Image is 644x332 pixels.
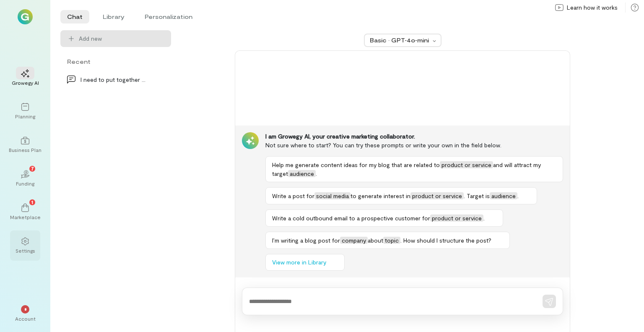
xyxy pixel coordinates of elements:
[10,214,41,220] div: Marketplace
[490,192,517,199] span: audience
[272,214,430,222] span: Write a cold outbound email to a prospective customer for
[15,315,36,322] div: Account
[16,247,35,254] div: Settings
[314,192,351,199] span: social media
[10,63,40,93] a: Growegy AI
[265,132,563,141] div: I am Growegy AI, your creative marketing collaborator.
[96,10,131,24] li: Library
[340,237,368,244] span: company
[464,192,490,199] span: . Target is
[351,192,410,199] span: to generate interest in
[60,10,89,24] li: Chat
[265,209,503,227] button: Write a cold outbound email to a prospective customer forproduct or service.
[272,258,326,267] span: View more in Library
[265,254,345,271] button: View more in Library
[567,3,618,12] span: Learn how it works
[272,161,440,168] span: Help me generate content ideas for my blog that are related to
[10,230,40,261] a: Settings
[383,237,400,244] span: topic
[410,192,464,199] span: product or service
[138,10,199,24] li: Personalization
[10,130,40,160] a: Business Plan
[265,141,563,149] div: Not sure where to start? You can try these prompts or write your own in the field below.
[272,237,340,244] span: I’m writing a blog post for
[370,36,430,44] div: Basic · GPT‑4o‑mini
[12,79,39,86] div: Growegy AI
[288,170,316,177] span: audience
[483,214,485,222] span: .
[265,187,537,204] button: Write a post forsocial mediato generate interest inproduct or service. Target isaudience.
[31,165,34,172] span: 7
[10,96,40,126] a: Planning
[9,146,42,153] div: Business Plan
[265,232,510,249] button: I’m writing a blog post forcompanyabouttopic. How should I structure the post?
[10,197,40,227] a: Marketplace
[31,198,33,206] span: 1
[400,237,491,244] span: . How should I structure the post?
[80,75,146,84] div: I need to put together a visual for a slide for a…
[79,34,164,43] span: Add new
[517,192,519,199] span: .
[60,57,171,66] div: Recent
[15,113,35,120] div: Planning
[16,180,34,187] div: Funding
[440,161,493,168] span: product or service
[272,192,314,199] span: Write a post for
[430,214,483,222] span: product or service
[10,163,40,193] a: Funding
[10,298,40,329] div: *Account
[316,170,317,177] span: .
[368,237,383,244] span: about
[265,156,563,182] button: Help me generate content ideas for my blog that are related toproduct or serviceand will attract ...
